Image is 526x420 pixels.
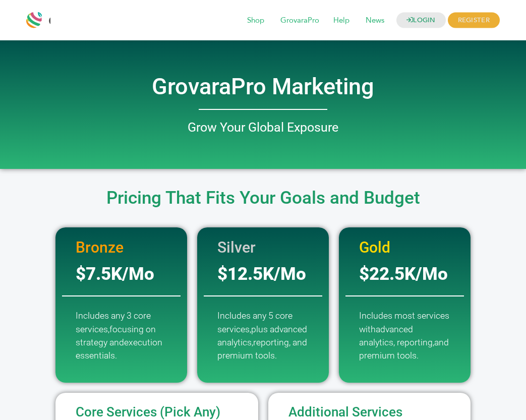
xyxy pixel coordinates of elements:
h2: Bronze [76,240,182,255]
span: News [359,11,391,30]
h2: Gold [359,240,465,255]
span: advanced analytics, reporting, [359,324,434,348]
a: LOGIN [396,13,446,28]
span: Includes any 5 core services, [217,311,293,334]
span: Help [326,11,357,30]
h2: Additional Services [288,405,466,418]
span: Includes any 3 core services, [76,311,151,334]
a: Help [326,15,357,26]
h2: $22.5K/Mo [359,265,465,283]
span: Shop [240,11,271,30]
a: Shop [240,15,271,26]
span: focusing on strategy and [76,324,156,348]
h2: $12.5K/Mo [217,265,324,283]
h2: Core Services (Pick Any) [76,405,253,418]
h2: Silver [217,240,324,255]
h2: GrovaraPro Marketing [5,76,521,98]
span: Grow Your Global Exposure [188,120,338,135]
span: plus advanced analytics,r [217,324,307,348]
h2: $7.5K/Mo [76,265,182,283]
span: GrovaraPro [273,11,326,30]
a: GrovaraPro [273,15,326,26]
a: News [359,15,391,26]
span: REGISTER [448,13,500,28]
span: Includes most services with [359,311,449,334]
span: eporting, and premium tools. [217,337,307,361]
h2: Pricing That Fits Your Goals and Budget [5,189,521,207]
